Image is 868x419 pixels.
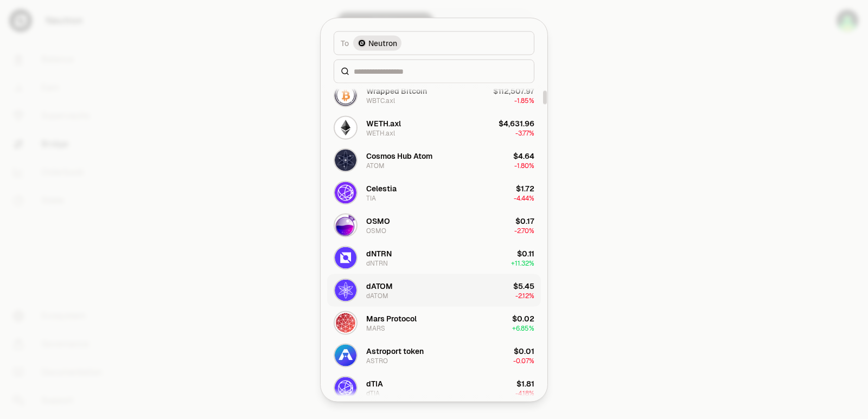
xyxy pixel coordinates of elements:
div: Celestia [366,183,397,194]
button: dATOM LogodATOMdATOM$5.45-2.12% [327,274,541,306]
div: $4.64 [513,150,534,161]
div: dNTRN [366,248,392,259]
div: dNTRN [366,259,388,267]
img: dNTRN Logo [335,247,356,268]
div: $5.45 [513,280,534,291]
div: ATOM [366,161,385,170]
img: OSMO Logo [335,214,356,236]
img: ATOM Logo [335,149,356,171]
span: -3.77% [515,128,534,137]
div: $1.72 [516,183,534,194]
span: Neutron [368,37,397,48]
span: + 6.85% [512,324,534,332]
div: dTIA [366,378,383,389]
div: $0.11 [517,248,534,259]
img: WBTC.axl Logo [335,84,356,106]
div: Astroport token [366,345,424,356]
div: Wrapped Bitcoin [366,85,427,96]
button: dNTRN LogodNTRNdNTRN$0.11+11.32% [327,241,541,274]
div: dATOM [366,291,388,300]
div: Cosmos Hub Atom [366,150,432,161]
button: WBTC.axl LogoWrapped BitcoinWBTC.axl$112,507.97-1.85% [327,79,541,111]
button: ToNeutron LogoNeutron [334,31,534,55]
div: Mars Protocol [366,313,417,324]
div: $0.01 [514,345,534,356]
button: ASTRO LogoAstroport tokenASTRO$0.01-0.07% [327,339,541,371]
div: TIA [366,194,376,202]
div: OSMO [366,226,386,235]
img: WETH.axl Logo [335,117,356,138]
div: MARS [366,324,385,332]
div: OSMO [366,215,390,226]
span: -4.18% [515,389,534,397]
span: -0.07% [513,356,534,365]
button: WETH.axl LogoWETH.axlWETH.axl$4,631.96-3.77% [327,111,541,144]
span: To [341,37,349,48]
button: OSMO LogoOSMOOSMO$0.17-2.70% [327,209,541,241]
div: $1.81 [516,378,534,389]
button: TIA LogoCelestiaTIA$1.72-4.44% [327,176,541,209]
button: ATOM LogoCosmos Hub AtomATOM$4.64-1.80% [327,144,541,176]
span: -1.85% [514,96,534,105]
img: TIA Logo [335,182,356,203]
img: dTIA Logo [335,377,356,398]
span: -2.12% [515,291,534,300]
img: MARS Logo [335,312,356,333]
img: dATOM Logo [335,279,356,301]
div: WETH.axl [366,128,395,137]
span: -1.80% [514,161,534,170]
div: dATOM [366,280,393,291]
div: $4,631.96 [499,118,534,128]
img: ASTRO Logo [335,344,356,366]
button: MARS LogoMars ProtocolMARS$0.02+6.85% [327,306,541,339]
span: -4.44% [514,194,534,202]
div: dTIA [366,389,380,397]
span: -2.70% [514,226,534,235]
div: ASTRO [366,356,388,365]
button: dTIA LogodTIAdTIA$1.81-4.18% [327,371,541,404]
div: WETH.axl [366,118,401,128]
div: $0.02 [512,313,534,324]
div: $0.17 [515,215,534,226]
span: + 11.32% [511,259,534,267]
div: WBTC.axl [366,96,395,105]
div: $112,507.97 [493,85,534,96]
img: Neutron Logo [358,38,366,47]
